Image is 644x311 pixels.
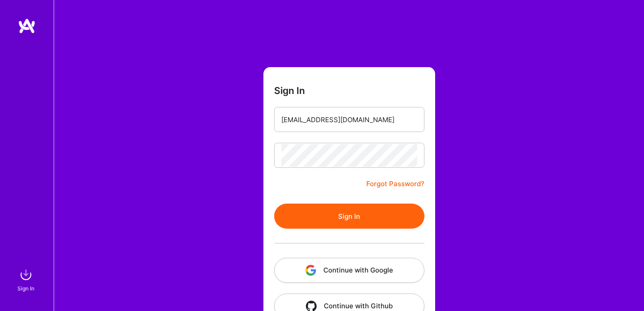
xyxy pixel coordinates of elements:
a: sign inSign In [19,266,35,293]
button: Sign In [274,204,424,229]
a: Forgot Password? [366,179,424,189]
img: logo [18,18,36,34]
button: Continue with Google [274,258,424,283]
input: Email... [281,108,417,131]
h3: Sign In [274,85,305,96]
img: icon [305,265,316,276]
img: sign in [17,266,35,284]
div: Sign In [17,284,34,293]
